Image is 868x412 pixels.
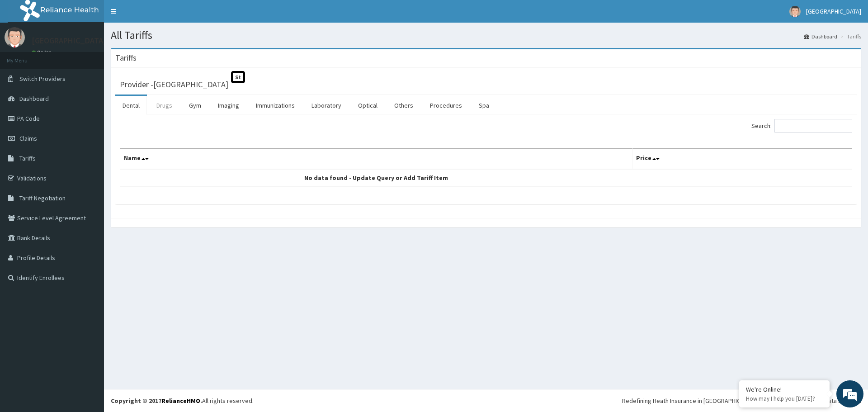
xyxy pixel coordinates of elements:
[111,397,202,405] strong: Copyright © 2017 .
[161,397,200,405] a: RelianceHMO
[746,395,823,403] p: How may I help you today?
[789,6,801,17] img: User Image
[231,71,245,83] span: St
[182,96,208,115] a: Gym
[32,37,106,45] p: [GEOGRAPHIC_DATA]
[19,134,37,142] span: Claims
[806,7,861,15] span: [GEOGRAPHIC_DATA]
[120,169,632,186] td: No data found - Update Query or Add Tariff Item
[211,96,246,115] a: Imaging
[19,154,36,162] span: Tariffs
[351,96,385,115] a: Optical
[387,96,420,115] a: Others
[423,96,469,115] a: Procedures
[149,96,179,115] a: Drugs
[249,96,302,115] a: Immunizations
[622,396,861,405] div: Redefining Heath Insurance in [GEOGRAPHIC_DATA] using Telemedicine and Data Science!
[804,33,837,40] a: Dashboard
[472,96,496,115] a: Spa
[120,81,228,89] h3: Provider - [GEOGRAPHIC_DATA]
[838,33,861,40] li: Tariffs
[19,75,66,83] span: Switch Providers
[19,95,49,103] span: Dashboard
[120,149,632,170] th: Name
[104,389,868,412] footer: All rights reserved.
[632,149,852,170] th: Price
[111,29,861,41] h1: All Tariffs
[5,27,25,47] img: User Image
[115,54,137,62] h3: Tariffs
[746,385,823,393] div: We're Online!
[774,119,852,133] input: Search:
[751,119,852,133] label: Search:
[19,194,66,202] span: Tariff Negotiation
[115,96,147,115] a: Dental
[32,49,53,56] a: Online
[304,96,349,115] a: Laboratory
